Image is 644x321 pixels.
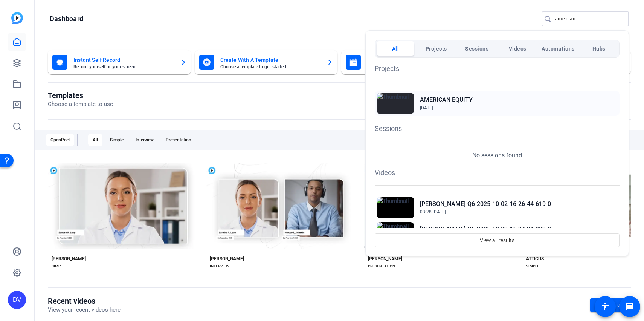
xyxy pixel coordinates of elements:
[432,209,433,215] span: |
[472,151,522,160] p: No sessions found
[420,209,432,215] span: 03:28
[433,209,446,215] span: [DATE]
[420,200,551,209] h2: [PERSON_NAME]-Q6-2025-10-02-16-26-44-619-0
[375,123,620,134] h1: Sessions
[420,105,433,111] span: [DATE]
[542,42,575,55] span: Automations
[377,197,414,218] img: Thumbnail
[377,93,414,114] img: Thumbnail
[375,167,620,178] h1: Videos
[375,63,620,74] h1: Projects
[392,42,399,55] span: All
[420,225,551,234] h2: [PERSON_NAME]-Q5-2025-10-02-16-24-31-902-0
[426,42,447,55] span: Projects
[375,233,620,247] button: View all results
[420,95,473,104] h2: AMERICAN EQUITY
[509,42,526,55] span: Videos
[377,222,414,243] img: Thumbnail
[480,233,514,247] span: View all results
[592,42,606,55] span: Hubs
[465,42,488,55] span: Sessions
